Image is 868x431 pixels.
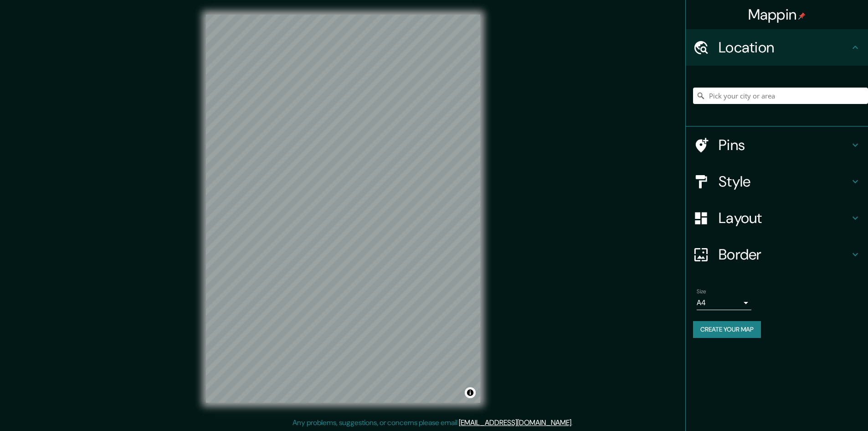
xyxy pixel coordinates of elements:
[293,417,573,428] p: Any problems, suggestions, or concerns please email .
[748,5,806,24] h4: Mappin
[686,29,868,66] div: Location
[686,127,868,163] div: Pins
[719,209,850,227] h4: Layout
[719,38,850,57] h4: Location
[693,88,868,104] input: Pick your city or area
[206,15,480,403] canvas: Map
[697,296,751,310] div: A4
[465,387,476,398] button: Toggle attribution
[697,288,706,296] label: Size
[719,172,850,191] h4: Style
[459,418,571,427] a: [EMAIL_ADDRESS][DOMAIN_NAME]
[686,236,868,273] div: Border
[573,417,574,428] div: .
[686,200,868,236] div: Layout
[798,12,806,20] img: pin-icon.png
[719,245,850,264] h4: Border
[719,136,850,154] h4: Pins
[693,321,761,338] button: Create your map
[574,417,576,428] div: .
[686,163,868,200] div: Style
